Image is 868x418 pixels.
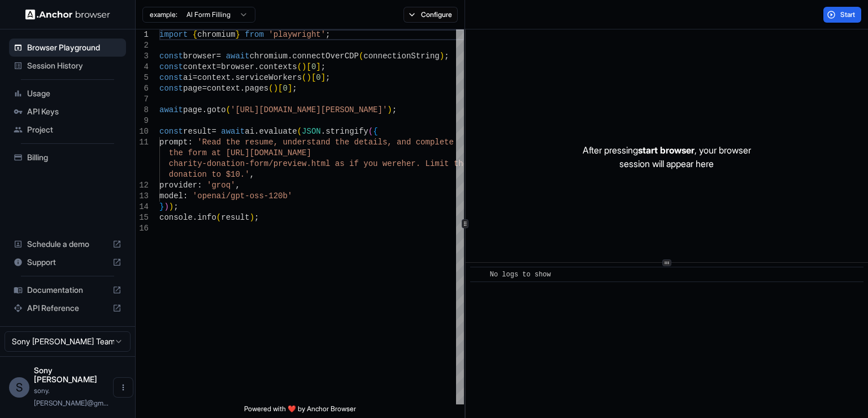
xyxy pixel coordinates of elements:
span: ; [321,62,325,71]
div: 13 [136,191,149,202]
span: lete [435,138,454,147]
span: 'groq' [207,181,235,190]
span: ; [325,30,330,39]
span: ) [440,52,444,61]
span: ; [292,84,297,93]
span: ) [306,73,311,82]
div: 3 [136,51,149,62]
span: [ [311,73,316,82]
span: 0 [283,84,287,93]
span: goto [207,105,226,114]
span: charity-donation-form/preview.html as if you were [169,159,402,168]
span: const [159,84,183,93]
span: connectionString [363,52,439,61]
span: const [159,62,183,71]
span: ] [288,84,292,93]
span: stringify [325,127,368,136]
span: = [202,84,207,93]
span: ( [216,213,221,222]
span: result [183,127,211,136]
div: 15 [136,212,149,223]
div: Billing [9,148,126,167]
span: ) [250,213,254,222]
span: = [193,73,197,82]
span: ) [169,202,173,211]
span: = [211,127,216,136]
div: API Reference [9,299,126,317]
span: provider [159,181,197,190]
span: await [221,127,245,136]
div: Schedule a demo [9,235,126,253]
span: , [235,181,240,190]
div: 9 [136,116,149,126]
span: . [193,213,197,222]
span: await [159,105,183,114]
span: Billing [27,152,121,163]
span: ( [302,73,306,82]
div: Usage [9,84,126,103]
span: context [183,62,216,71]
div: 11 [136,137,149,148]
span: : [183,191,188,201]
span: 'openai/gpt-oss-120b' [193,191,292,201]
span: serviceWorkers [235,73,302,82]
span: pages [245,84,268,93]
span: , [250,170,254,179]
span: . [288,52,292,61]
span: connectOverCDP [292,52,359,61]
span: = [216,62,221,71]
button: Start [823,7,861,23]
span: contexts [259,62,297,71]
span: ( [297,127,302,136]
span: 'Read the resume, understand the details, and comp [197,138,435,147]
span: import [159,30,188,39]
div: 14 [136,202,149,212]
span: . [321,127,325,136]
span: model [159,191,183,201]
div: 16 [136,223,149,234]
span: the form at [URL][DOMAIN_NAME] [169,148,311,157]
span: prompt [159,138,188,147]
span: sony.surana@gmail.com [34,386,108,407]
span: ) [274,84,278,93]
span: Project [27,124,121,135]
span: Browser Playground [27,42,121,53]
div: 10 [136,126,149,137]
span: API Reference [27,302,108,314]
span: ( [359,52,363,61]
span: ai [245,127,254,136]
span: Sony Surana [34,365,97,384]
div: 8 [136,105,149,116]
span: 0 [311,62,316,71]
span: from [245,30,264,39]
div: 7 [136,94,149,105]
span: context [197,73,231,82]
span: API Keys [27,106,121,117]
span: ; [254,213,259,222]
span: { [373,127,377,136]
span: ] [321,73,325,82]
span: ( [268,84,273,93]
div: 5 [136,72,149,83]
div: 1 [136,29,149,40]
span: Documentation [27,284,108,296]
span: chromium [250,52,288,61]
span: : [188,138,192,147]
div: 12 [136,180,149,191]
span: ; [325,73,330,82]
span: her. Limit the [401,159,468,168]
img: Anchor Logo [25,9,110,20]
p: After pressing , your browser session will appear here [583,143,751,170]
span: info [197,213,216,222]
span: browser [221,62,254,71]
span: { [193,30,197,39]
button: Open menu [113,377,133,398]
span: start browser [638,144,695,156]
span: : [197,181,202,190]
span: ; [392,105,397,114]
span: JSON [302,127,321,136]
div: 2 [136,40,149,51]
span: Support [27,257,108,268]
span: No logs to show [490,271,551,279]
span: Schedule a demo [27,238,108,250]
